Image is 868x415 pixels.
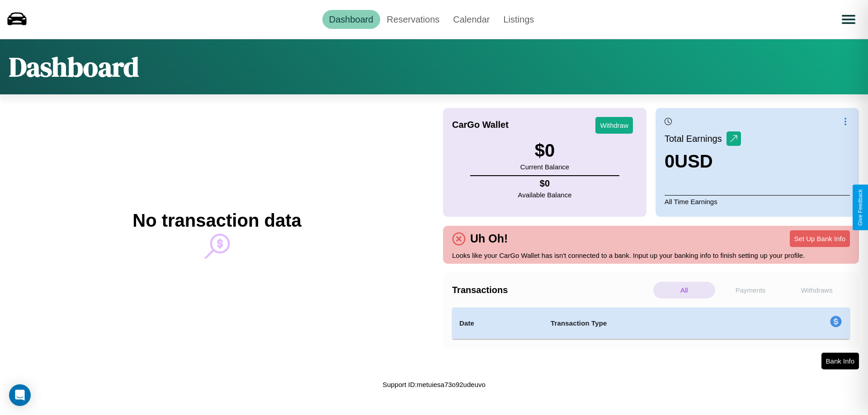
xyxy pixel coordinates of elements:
h4: Date [459,318,536,329]
p: Withdraws [786,282,848,298]
h1: Dashboard [9,48,139,85]
p: All Time Earnings [665,195,850,208]
h4: Transaction Type [551,318,756,329]
p: Support ID: metuiesa73o92udeuvo [382,378,486,391]
button: Open menu [836,7,861,32]
p: Payments [720,282,782,298]
p: Current Balance [520,161,569,173]
h4: CarGo Wallet [452,120,509,130]
button: Bank Info [821,353,859,369]
h3: 0 USD [665,151,741,172]
button: Set Up Bank Info [790,230,850,247]
h3: $ 0 [520,140,569,161]
h2: No transaction data [132,210,301,231]
a: Calendar [446,10,496,29]
h4: $ 0 [518,178,572,189]
a: Dashboard [322,10,380,29]
p: All [653,282,715,298]
div: Open Intercom Messenger [9,384,31,406]
table: simple table [452,308,850,339]
a: Listings [496,10,541,29]
p: Looks like your CarGo Wallet has isn't connected to a bank. Input up your banking info to finish ... [452,249,850,261]
p: Total Earnings [665,131,726,147]
h4: Transactions [452,285,651,295]
button: Withdraw [595,117,633,134]
div: Give Feedback [857,189,863,226]
a: Reservations [380,10,447,29]
h4: Uh Oh! [466,232,512,245]
p: Available Balance [518,189,572,201]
